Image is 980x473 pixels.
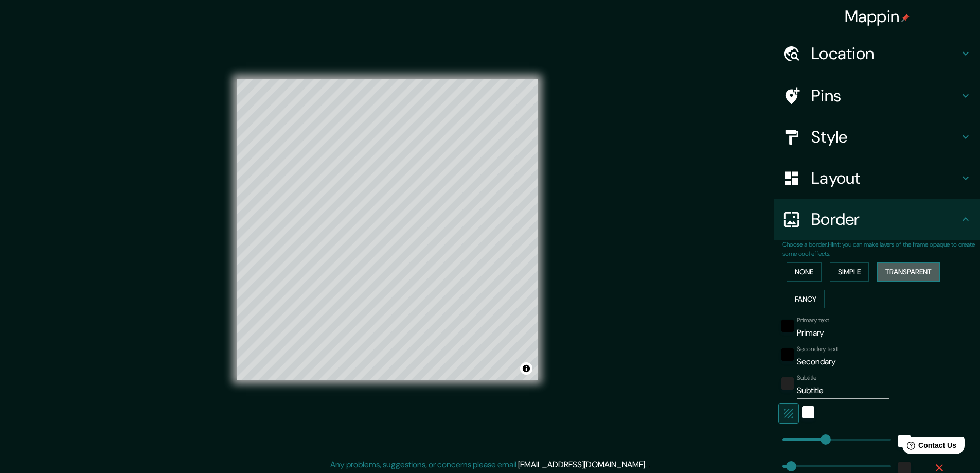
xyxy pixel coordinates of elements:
a: [EMAIL_ADDRESS][DOMAIN_NAME] [518,459,645,470]
button: black [781,348,794,361]
button: Fancy [787,290,825,309]
h4: Pins [811,85,959,106]
h4: Layout [811,168,959,188]
label: Secondary text [797,345,838,354]
button: color-222222 [781,377,794,390]
button: black [781,320,794,332]
div: Pins [774,75,980,116]
button: None [787,262,822,282]
div: Border [774,199,980,240]
div: Layout [774,157,980,199]
h4: Border [811,209,959,230]
label: Subtitle [797,374,817,382]
b: Hint [828,240,840,249]
h4: Style [811,127,959,147]
label: Primary text [797,316,829,325]
button: Transparent [877,262,940,282]
div: Style [774,116,980,157]
div: Location [774,33,980,74]
p: Any problems, suggestions, or concerns please email . [330,459,647,471]
img: pin-icon.png [901,14,910,22]
div: . [647,459,648,471]
iframe: Help widget launcher [888,433,969,462]
button: Toggle attribution [520,362,532,375]
p: Choose a border. : you can make layers of the frame opaque to create some cool effects. [782,240,980,258]
button: white [802,406,814,418]
h4: Location [811,43,959,64]
button: Simple [830,262,869,282]
div: . [648,459,650,471]
h4: Mappin [845,6,910,27]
